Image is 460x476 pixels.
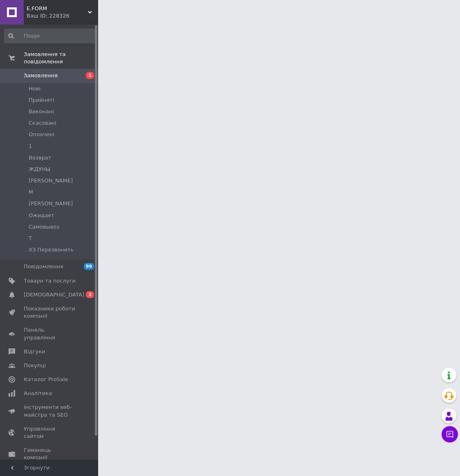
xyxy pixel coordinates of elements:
[29,189,33,196] span: М
[24,425,76,440] span: Управління сайтом
[24,326,76,341] span: Панель управління
[24,72,58,79] span: Замовлення
[29,235,32,242] span: Т
[29,154,51,162] span: Возврат
[24,263,63,270] span: Повідомлення
[29,85,40,92] span: Нові
[24,390,52,397] span: Аналітика
[24,291,84,299] span: [DEMOGRAPHIC_DATA]
[27,5,88,12] span: E.FORM
[84,263,94,270] span: 99
[24,362,46,369] span: Покупці
[29,200,73,207] span: [PERSON_NAME]
[24,376,68,383] span: Каталог ProSale
[86,291,94,298] span: 3
[29,223,59,231] span: Самовывоз
[29,131,54,138] span: Оплачені
[24,51,98,65] span: Замовлення та повідомлення
[29,143,32,150] span: 1
[29,97,54,104] span: Прийняті
[29,177,73,184] span: [PERSON_NAME]
[24,404,76,418] span: Інструменти веб-майстра та SEO
[24,348,45,355] span: Відгуки
[86,72,94,79] span: 1
[29,166,50,173] span: ЖДУНЫ
[4,29,96,43] input: Пошук
[29,246,74,254] span: ХЗ Перезвонить
[29,212,54,219] span: Ожидает
[24,277,76,285] span: Товари та послуги
[29,108,54,115] span: Виконані
[29,119,56,127] span: Скасовані
[24,305,76,320] span: Показники роботи компанії
[442,426,458,442] button: Чат з покупцем
[24,447,76,461] span: Гаманець компанії
[27,12,98,20] div: Ваш ID: 228326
